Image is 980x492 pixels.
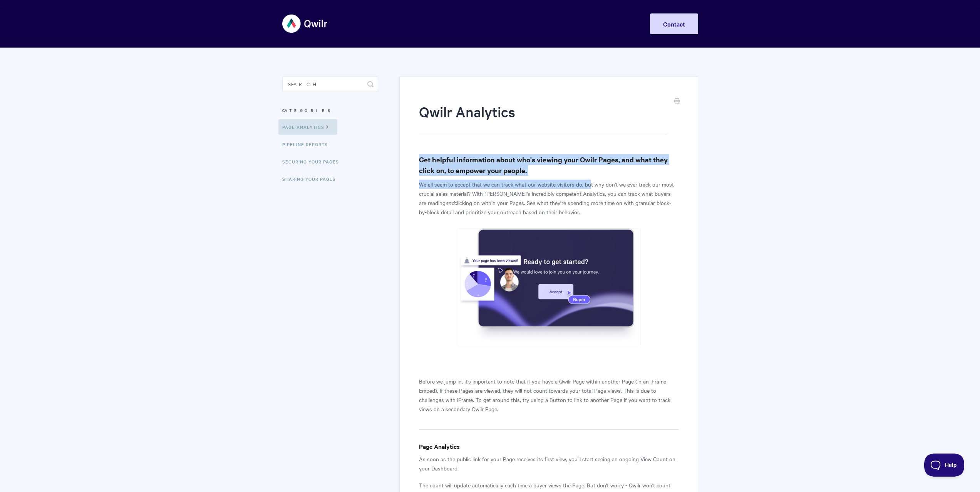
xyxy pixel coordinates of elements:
[278,119,337,135] a: Page Analytics
[282,77,378,92] input: Search
[419,442,678,451] h4: Page Analytics
[419,102,667,135] h1: Qwilr Analytics
[282,137,333,152] a: Pipeline reports
[282,9,328,38] img: Qwilr Help Center
[446,199,454,207] em: and
[650,13,698,34] a: Contact
[419,377,678,414] p: Before we jump in, it's important to note that if you have a Qwilr Page within another Page (in a...
[924,454,965,477] iframe: Toggle Customer Support
[419,180,678,217] p: We all seem to accept that we can track what our website visitors do, but why don't we ever track...
[282,103,378,117] h3: Categories
[419,154,678,176] h3: Get helpful information about who's viewing your Qwilr Pages, and what they click on, to empower ...
[674,97,680,106] a: Print this Article
[282,154,345,169] a: Securing Your Pages
[419,454,678,473] p: As soon as the public link for your Page receives its first view, you'll start seeing an ongoing ...
[282,171,342,187] a: Sharing Your Pages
